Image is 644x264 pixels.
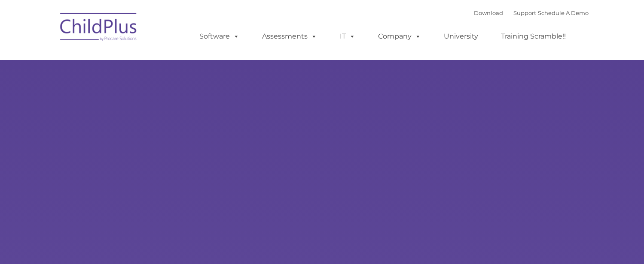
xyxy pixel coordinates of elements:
a: Training Scramble!! [492,28,574,45]
a: University [435,28,487,45]
a: Software [191,28,248,45]
a: Assessments [253,28,326,45]
a: Download [474,9,503,16]
a: Company [369,28,430,45]
a: Support [513,9,536,16]
img: ChildPlus by Procare Solutions [56,7,142,50]
a: Schedule A Demo [538,9,589,16]
a: IT [331,28,364,45]
font: | [474,9,589,16]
